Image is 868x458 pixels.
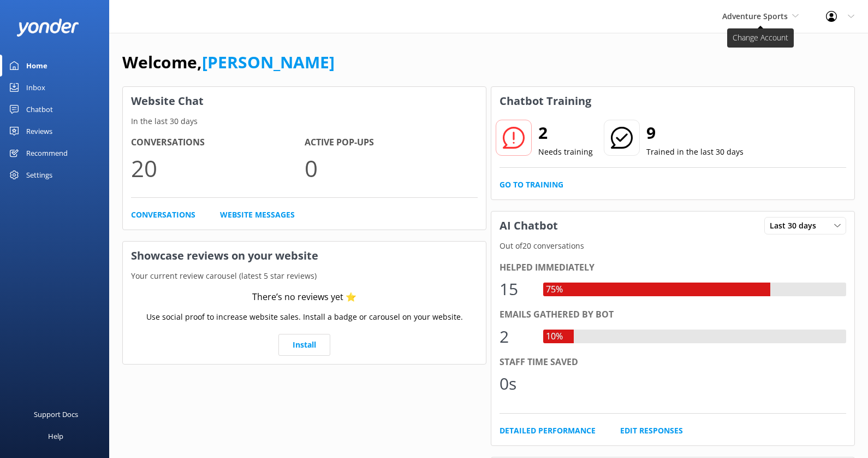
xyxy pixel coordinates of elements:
h3: Showcase reviews on your website [123,242,486,270]
p: 20 [131,150,305,186]
h4: Conversations [131,136,305,150]
h2: 9 [646,120,744,146]
div: Chatbot [26,98,53,120]
h3: Website Chat [123,87,486,115]
div: Inbox [26,77,45,98]
div: Support Docs [34,403,78,425]
div: Staff time saved [500,355,846,369]
div: Recommend [26,142,68,164]
div: 0s [500,371,532,397]
h1: Welcome, [122,49,335,75]
a: Install [278,334,330,356]
a: Website Messages [220,209,295,221]
p: Your current review carousel (latest 5 star reviews) [123,270,486,282]
a: [PERSON_NAME] [202,51,335,73]
div: 2 [500,324,532,350]
a: Conversations [131,209,195,221]
a: Edit Responses [620,425,683,437]
p: Trained in the last 30 days [646,146,744,158]
p: Out of 20 conversations [491,240,854,252]
div: There’s no reviews yet ⭐ [252,290,356,304]
p: Use social proof to increase website sales. Install a badge or carousel on your website. [146,311,463,323]
div: Help [48,425,63,447]
h4: Active Pop-ups [305,136,478,150]
a: Go to Training [500,179,563,191]
div: Reviews [26,120,52,142]
h2: 2 [538,120,593,146]
p: Needs training [538,146,593,158]
p: In the last 30 days [123,115,486,127]
div: Helped immediately [500,261,846,275]
h3: Chatbot Training [491,87,599,115]
div: Home [26,55,47,77]
div: Settings [26,164,52,186]
p: 0 [305,150,478,186]
div: Emails gathered by bot [500,308,846,322]
span: Adventure Sports [722,11,788,21]
h3: AI Chatbot [491,212,566,240]
span: Last 30 days [770,220,823,232]
div: 75% [543,283,566,297]
img: yonder-white-logo.png [16,19,79,37]
div: 10% [543,330,566,344]
div: 15 [500,276,532,302]
a: Detailed Performance [500,425,596,437]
